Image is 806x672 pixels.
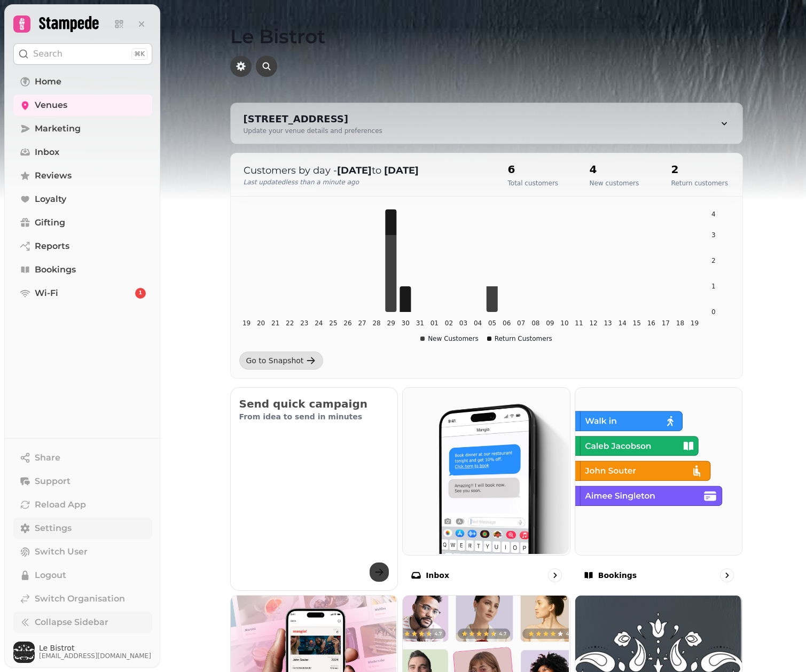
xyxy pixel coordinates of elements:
[230,387,398,591] button: Send quick campaignFrom idea to send in minutes
[671,179,728,187] p: Return customers
[13,612,152,633] button: Collapse Sidebar
[401,319,409,327] tspan: 30
[239,396,389,411] h2: Send quick campaign
[416,319,424,327] tspan: 31
[676,319,684,327] tspan: 18
[35,475,71,488] span: Support
[604,319,612,327] tspan: 13
[711,283,716,290] tspan: 1
[711,231,716,239] tspan: 3
[244,127,382,135] div: Update your venue details and preferences
[271,319,279,327] tspan: 21
[531,319,539,327] tspan: 08
[508,162,559,177] h2: 6
[35,240,69,253] span: Reports
[589,319,597,327] tspan: 12
[139,290,142,297] span: 1
[286,319,294,327] tspan: 22
[546,319,554,327] tspan: 09
[35,545,88,558] span: Switch User
[13,236,152,257] a: Reports
[358,319,366,327] tspan: 27
[13,642,35,663] img: User avatar
[131,48,147,60] div: ⌘K
[430,319,438,327] tspan: 01
[590,179,639,187] p: New customers
[661,319,669,327] tspan: 17
[35,99,67,112] span: Venues
[372,319,380,327] tspan: 28
[343,319,351,327] tspan: 26
[384,165,419,176] strong: [DATE]
[575,387,743,591] a: BookingsBookings
[315,319,323,327] tspan: 24
[256,319,264,327] tspan: 20
[618,319,626,327] tspan: 14
[13,212,152,233] a: Gifting
[560,319,568,327] tspan: 10
[239,351,324,370] a: Go to Snapshot
[13,142,152,163] a: Inbox
[690,319,698,327] tspan: 19
[647,319,655,327] tspan: 16
[35,75,61,88] span: Home
[35,263,76,276] span: Bookings
[508,179,559,187] p: Total customers
[598,570,637,581] p: Bookings
[35,193,66,206] span: Loyalty
[35,287,58,300] span: Wi-Fi
[13,189,152,210] a: Loyalty
[244,178,487,186] p: Last updated less than a minute ago
[13,494,152,515] button: Reload App
[444,319,452,327] tspan: 02
[13,95,152,116] a: Venues
[13,259,152,280] a: Bookings
[337,165,372,176] strong: [DATE]
[13,642,152,663] button: User avatarLe Bistrot[EMAIL_ADDRESS][DOMAIN_NAME]
[35,498,86,511] span: Reload App
[402,387,569,554] img: Inbox
[35,616,108,629] span: Collapse Sidebar
[35,169,72,182] span: Reviews
[574,387,741,554] img: Bookings
[13,71,152,92] a: Home
[550,570,560,581] svg: go to
[671,162,728,177] h2: 2
[487,334,552,343] div: Return Customers
[13,118,152,139] a: Marketing
[35,146,59,159] span: Inbox
[517,319,525,327] tspan: 07
[35,522,72,535] span: Settings
[13,518,152,539] a: Settings
[473,319,481,327] tspan: 04
[300,319,308,327] tspan: 23
[711,257,716,264] tspan: 2
[503,319,511,327] tspan: 06
[39,652,151,660] span: [EMAIL_ADDRESS][DOMAIN_NAME]
[35,122,81,135] span: Marketing
[590,162,639,177] h2: 4
[13,447,152,468] button: Share
[35,569,66,582] span: Logout
[387,319,395,327] tspan: 29
[711,308,716,316] tspan: 0
[242,319,250,327] tspan: 19
[329,319,337,327] tspan: 25
[420,334,479,343] div: New Customers
[13,43,152,65] button: Search⌘K
[575,319,583,327] tspan: 11
[632,319,640,327] tspan: 15
[13,283,152,304] a: Wi-Fi1
[13,588,152,610] a: Switch Organisation
[711,210,716,218] tspan: 4
[459,319,467,327] tspan: 03
[39,644,151,652] span: Le Bistrot
[722,570,732,581] svg: go to
[402,387,570,591] a: InboxInbox
[488,319,496,327] tspan: 05
[13,541,152,562] button: Switch User
[244,163,487,178] p: Customers by day - to
[35,592,125,605] span: Switch Organisation
[244,112,382,127] div: [STREET_ADDRESS]
[33,48,62,60] p: Search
